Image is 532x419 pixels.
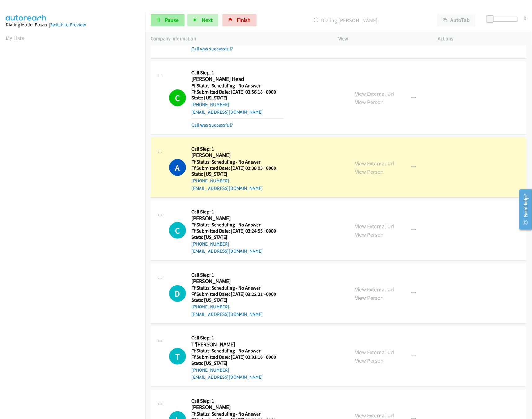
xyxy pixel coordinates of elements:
[169,222,186,239] h1: C
[339,35,427,42] p: View
[355,90,395,97] a: View External Url
[191,272,284,278] h5: Call Step: 1
[191,311,263,317] a: [EMAIL_ADDRESS][DOMAIN_NAME]
[6,34,24,41] a: My Lists
[191,241,229,247] a: [PHONE_NUMBER]
[191,122,233,128] a: Call was successful?
[355,412,395,419] a: View External Url
[191,146,284,152] h5: Call Step: 1
[202,16,213,24] span: Next
[355,286,395,293] a: View External Url
[355,98,384,106] a: View Person
[50,22,86,28] a: Switch to Preview
[191,354,284,360] h5: Ff Submitted Date: [DATE] 03:01:16 +0000
[355,357,384,364] a: View Person
[191,228,284,234] h5: Ff Submitted Date: [DATE] 03:24:55 +0000
[6,21,139,28] div: Dialing Mode: Power |
[191,278,284,285] h2: [PERSON_NAME]
[191,341,284,348] h2: T'[PERSON_NAME]
[265,16,426,24] p: Dialing [PERSON_NAME]
[514,185,532,234] iframe: Resource Center
[191,171,284,177] h5: State: [US_STATE]
[191,367,229,373] a: [PHONE_NUMBER]
[191,215,284,222] h2: [PERSON_NAME]
[437,14,476,26] button: AutoTab
[355,223,395,230] a: View External Url
[191,297,284,303] h5: State: [US_STATE]
[191,83,284,89] h5: Ff Status: Scheduling - No Answer
[222,14,257,26] a: Finish
[191,95,284,101] h5: State: [US_STATE]
[191,291,284,297] h5: Ff Submitted Date: [DATE] 03:22:21 +0000
[191,234,284,240] h5: State: [US_STATE]
[490,17,518,22] div: Delay between calls (in seconds)
[191,109,263,115] a: [EMAIL_ADDRESS][DOMAIN_NAME]
[438,35,526,42] p: Actions
[169,285,186,302] div: The call is yet to be attempted
[524,14,526,22] div: 0
[169,348,186,365] h1: T
[191,89,284,95] h5: Ff Submitted Date: [DATE] 03:56:18 +0000
[191,398,284,404] h5: Call Step: 1
[191,209,284,215] h5: Call Step: 1
[169,159,186,176] h1: A
[355,294,384,301] a: View Person
[191,76,284,83] h2: [PERSON_NAME] Head
[191,304,229,310] a: [PHONE_NUMBER]
[165,16,179,24] span: Pause
[191,411,284,417] h5: Ff Status: Scheduling - No Answer
[151,14,185,26] a: Pause
[191,248,263,254] a: [EMAIL_ADDRESS][DOMAIN_NAME]
[237,16,251,24] span: Finish
[191,404,284,411] h2: [PERSON_NAME]
[355,349,395,356] a: View External Url
[191,46,233,52] a: Call was successful?
[191,178,229,184] a: [PHONE_NUMBER]
[191,222,284,228] h5: Ff Status: Scheduling - No Answer
[355,231,384,238] a: View Person
[191,185,263,191] a: [EMAIL_ADDRESS][DOMAIN_NAME]
[355,160,395,167] a: View External Url
[187,14,218,26] button: Next
[191,348,284,354] h5: Ff Status: Scheduling - No Answer
[6,48,145,342] iframe: Dialpad
[169,89,186,106] h1: C
[191,360,284,366] h5: State: [US_STATE]
[191,159,284,165] h5: Ff Status: Scheduling - No Answer
[191,102,229,107] a: [PHONE_NUMBER]
[191,374,263,380] a: [EMAIL_ADDRESS][DOMAIN_NAME]
[191,152,284,159] h2: [PERSON_NAME]
[191,70,284,76] h5: Call Step: 1
[191,335,284,341] h5: Call Step: 1
[169,285,186,302] h1: D
[191,165,284,171] h5: Ff Submitted Date: [DATE] 03:38:05 +0000
[355,168,384,175] a: View Person
[151,35,328,42] p: Company Information
[191,285,284,291] h5: Ff Status: Scheduling - No Answer
[169,348,186,365] div: The call is yet to be attempted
